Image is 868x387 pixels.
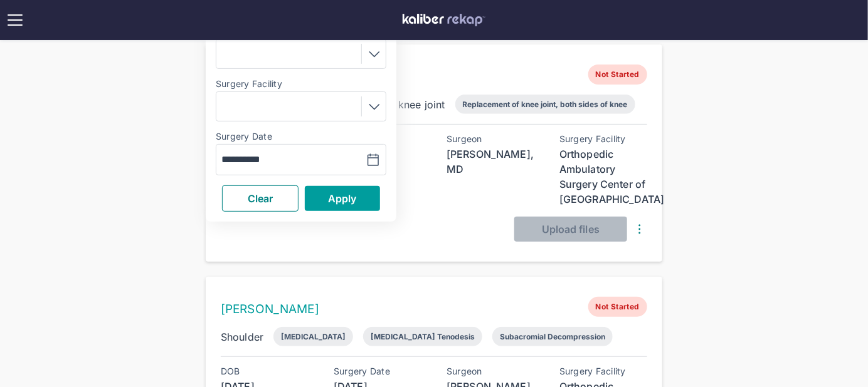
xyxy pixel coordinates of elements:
div: DOB [221,366,309,376]
div: Replacement of knee joint, both sides of knee [463,100,628,109]
div: Surgery Date [334,366,421,376]
button: Clear [222,185,299,212]
div: [PERSON_NAME], MD [447,147,534,177]
span: Not Started [588,64,647,85]
div: Subacromial Decompression [500,332,605,341]
div: Shoulder [221,329,263,344]
span: Clear [248,192,273,205]
div: Surgery Facility [559,366,647,376]
img: open menu icon [5,10,25,30]
div: Surgeon [447,134,534,144]
span: Not Started [588,297,647,317]
div: Surgeon [447,366,534,376]
img: DotsThreeVertical.31cb0eda.svg [632,222,647,237]
div: Orthopedic Ambulatory Surgery Center of [GEOGRAPHIC_DATA] [559,147,647,207]
img: kaliber labs logo [403,14,485,26]
div: Surgery Facility [559,134,647,144]
div: [MEDICAL_DATA] [281,332,346,341]
button: Upload files [514,217,627,242]
label: Surgery Facility [216,79,386,89]
a: [PERSON_NAME] [221,302,319,316]
span: Apply [328,192,357,205]
div: [MEDICAL_DATA] Tenodesis [371,332,475,341]
label: Surgery Date [216,132,386,142]
span: Upload files [542,223,600,235]
button: Apply [305,186,380,211]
